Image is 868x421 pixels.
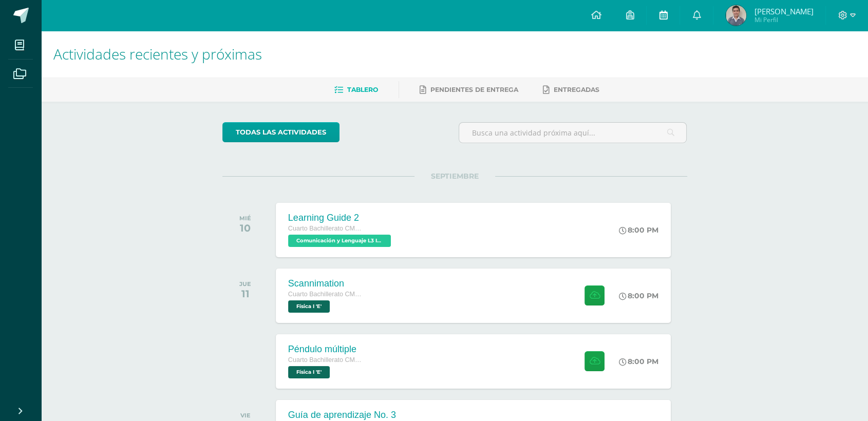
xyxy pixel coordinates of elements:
span: Entregadas [554,86,599,93]
img: d9ff757adb93861349cde013a3ee1ac8.png [726,5,746,26]
div: 8:00 PM [619,225,658,235]
span: [PERSON_NAME] [754,6,813,16]
div: 8:00 PM [619,357,658,366]
a: Pendientes de entrega [420,82,518,98]
div: Guía de aprendizaje No. 3 [288,410,396,420]
div: 11 [239,288,251,300]
span: Comunicación y Lenguaje L3 Inglés 'E' [288,235,391,247]
div: Scannimation [288,278,365,289]
span: Física I 'E' [288,300,330,313]
span: SEPTIEMBRE [414,171,495,181]
span: Pendientes de entrega [430,86,518,93]
div: 10 [239,222,251,234]
div: MIÉ [239,215,251,222]
div: Péndulo múltiple [288,344,365,355]
a: todas las Actividades [222,122,339,142]
span: Cuarto Bachillerato CMP Bachillerato en CCLL con Orientación en Computación [288,356,365,363]
span: Física I 'E' [288,366,330,378]
div: JUE [239,280,251,288]
span: Cuarto Bachillerato CMP Bachillerato en CCLL con Orientación en Computación [288,225,365,232]
span: Mi Perfil [754,15,813,24]
a: Tablero [334,82,378,98]
span: Tablero [347,86,378,93]
a: Entregadas [543,82,599,98]
span: Cuarto Bachillerato CMP Bachillerato en CCLL con Orientación en Computación [288,291,365,298]
input: Busca una actividad próxima aquí... [459,123,687,143]
div: VIE [240,412,251,419]
div: Learning Guide 2 [288,213,393,223]
div: 8:00 PM [619,291,658,300]
span: Actividades recientes y próximas [53,44,262,64]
